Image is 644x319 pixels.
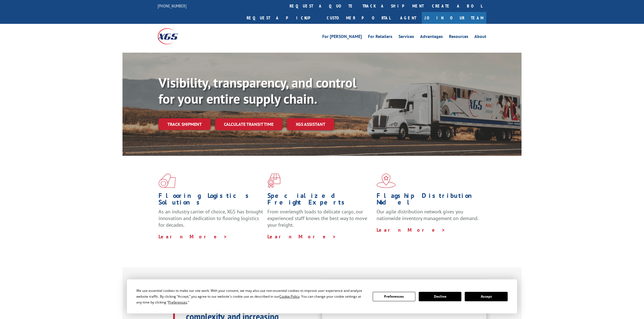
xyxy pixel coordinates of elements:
[267,192,372,208] h1: Specialized Freight Experts
[395,12,422,24] a: Agent
[323,12,395,24] a: Customer Portal
[449,34,468,40] a: Resources
[159,173,176,188] img: xgs-icon-total-supply-chain-intelligence-red
[159,118,211,130] a: Track shipment
[377,227,446,233] a: Learn More >
[267,173,280,188] img: xgs-icon-focused-on-flooring-red
[398,34,414,40] a: Services
[159,233,228,240] a: Learn More >
[159,192,263,208] h1: Flooring Logistics Solutions
[465,292,507,301] button: Accept
[279,294,300,299] span: Cookie Policy
[159,74,356,107] b: Visibility, transparency, and control for your entire supply chain.
[322,34,362,40] a: For [PERSON_NAME]
[377,192,481,208] h1: Flagship Distribution Model
[267,208,372,233] p: From overlength loads to delicate cargo, our experienced staff knows the best way to move your fr...
[377,173,396,188] img: xgs-icon-flagship-distribution-model-red
[474,34,486,40] a: About
[267,233,336,240] a: Learn More >
[422,12,486,24] a: Join Our Team
[373,292,415,301] button: Preferences
[419,292,461,301] button: Decline
[287,118,334,130] a: XGS ASSISTANT
[377,208,479,221] span: Our agile distribution network gives you nationwide inventory management on demand.
[136,288,366,305] div: We use essential cookies to make our site work. With your consent, we may also use non-essential ...
[242,12,323,24] a: Request a pickup
[215,118,282,130] a: Calculate transit time
[127,279,517,313] div: Cookie Consent Prompt
[368,34,392,40] a: For Retailers
[168,300,187,305] span: Preferences
[158,3,186,9] a: [PHONE_NUMBER]
[420,34,443,40] a: Advantages
[159,208,263,228] span: As an industry carrier of choice, XGS has brought innovation and dedication to flooring logistics...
